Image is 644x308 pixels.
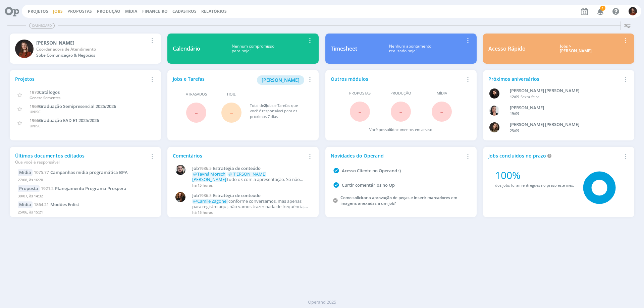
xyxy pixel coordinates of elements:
a: Como solicitar a aprovação de peças e inserir marcadores em imagens anexadas a um job? [340,195,457,206]
button: Jobs [51,9,65,14]
button: Financeiro [140,9,170,14]
span: 1921.2 [41,186,54,191]
a: 1864.21Modões Enlist [34,201,79,207]
a: Acesso Cliente no Operand :) [342,168,401,174]
span: 12/09 [510,94,519,99]
span: - [230,105,233,120]
img: M [15,40,34,58]
a: 1966Graduação EAD E1 2025/2026 [30,117,99,123]
div: Outros módulos [331,75,464,82]
div: Proposta [18,185,40,192]
span: 19/09 [510,111,519,116]
span: - [358,104,362,119]
button: Cadastros [170,9,199,14]
span: - [440,104,443,119]
div: Você possui documentos em atraso [369,127,432,133]
span: 2 [264,103,266,108]
button: [PERSON_NAME] [257,75,304,85]
div: Jobs > [PERSON_NAME] [531,44,621,54]
img: G [175,165,185,175]
p: tudo ok com a apresentação. Só não saquei onde vai o roteiro/os roteiros 🙃. Entendo que precisamo... [192,172,310,182]
div: Coordenadora de Atendimento [36,46,148,52]
span: Catálogos [39,89,60,95]
div: Últimos documentos editados [15,152,148,165]
button: Propostas [65,9,94,14]
div: Nenhum apontamento realizado hoje! [357,44,464,54]
div: Novidades do Operand [331,152,464,159]
span: Sexta-feira [521,94,539,99]
button: Relatórios [199,9,229,14]
div: Mídia [18,201,33,208]
span: - [195,105,198,120]
span: Hoje [227,91,236,97]
a: Jobs [53,8,63,14]
img: J [489,122,499,132]
span: Propostas [67,8,92,14]
span: há 15 horas [192,210,213,215]
div: Que você é responsável [15,159,148,165]
img: C [489,106,499,116]
button: M [628,5,637,17]
span: Modões Enlist [50,201,79,207]
span: Produção [390,90,411,96]
span: @Tayná Morsch [193,171,225,177]
div: Jobs e Tarefas [173,75,306,85]
div: Mídia [18,169,33,176]
span: 1936.5 [199,193,212,198]
span: Graduação EAD E1 2025/2026 [39,117,99,123]
button: 1 [593,5,607,17]
button: Produção [95,9,122,14]
a: Relatórios [201,8,227,14]
span: 1970 [30,89,39,95]
span: 1864.21 [34,202,49,207]
a: 1075.77Campanhas mídia programática BPA [34,169,128,175]
div: 25/06, às 15:21 [18,208,153,218]
div: dos jobs foram entregues no prazo este mês. [495,183,574,188]
a: M[PERSON_NAME]Coordenadora de AtendimentoSobe Comunicação & Negócios [10,34,161,64]
span: 0 [390,127,392,132]
div: - [510,94,619,100]
span: Estratégia de conteúdo [213,192,261,198]
a: [PERSON_NAME] [257,76,304,83]
span: Dashboard [29,23,55,28]
span: Propostas [349,90,371,96]
div: Luana da Silva de Andrade [510,87,619,94]
a: TimesheetNenhum apontamentorealizado hoje! [325,34,477,64]
a: 1970Catálogos [30,89,60,95]
span: Planejamento Programa Prospera [55,185,126,191]
a: Produção [97,8,120,14]
span: Cadastros [172,8,197,14]
span: 1075.77 [34,170,49,175]
span: 1 [600,6,605,11]
a: Projetos [28,8,48,14]
span: Estratégia de conteúdo [213,165,261,171]
button: Projetos [26,9,50,14]
span: @[PERSON_NAME] [PERSON_NAME] [192,171,266,182]
div: Caroline Fagundes Pieczarka [510,105,619,111]
span: Graduação Semipresencial 2025/2026 [39,103,116,109]
span: - [399,104,402,119]
p: conforme conversamos, mas apenas para registro aqui, não vamos trazer nada de frequência, cronogr... [192,199,310,209]
div: Calendário [173,45,200,53]
span: há 15 horas [192,183,213,188]
div: Projetos [15,75,148,82]
img: T [175,192,185,202]
div: Total de Jobs e Tarefas que você é responsável para os próximos 7 dias [250,103,307,120]
a: 1969Graduação Semipresencial 2025/2026 [30,103,116,109]
span: Mídia [437,90,447,96]
a: Curtir comentários no Op [342,182,395,188]
a: Job1936.5Estratégia de conteúdo [192,166,310,171]
div: Jobs concluídos no prazo [488,152,621,159]
a: 1921.2Planejamento Programa Prospera [41,185,126,191]
div: 30/07, às 14:32 [18,192,153,202]
span: Atrasados [186,91,207,97]
div: Julia Agostine Abich [510,121,619,128]
span: UNISC [30,109,41,114]
span: @Camile Zagonel [193,198,227,204]
img: M [629,7,637,15]
a: Mídia [125,8,137,14]
div: Marina Weber [36,39,148,46]
a: Financeiro [142,8,168,14]
span: Campanhas mídia programática BPA [50,169,128,175]
div: 27/08, às 16:20 [18,176,153,186]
